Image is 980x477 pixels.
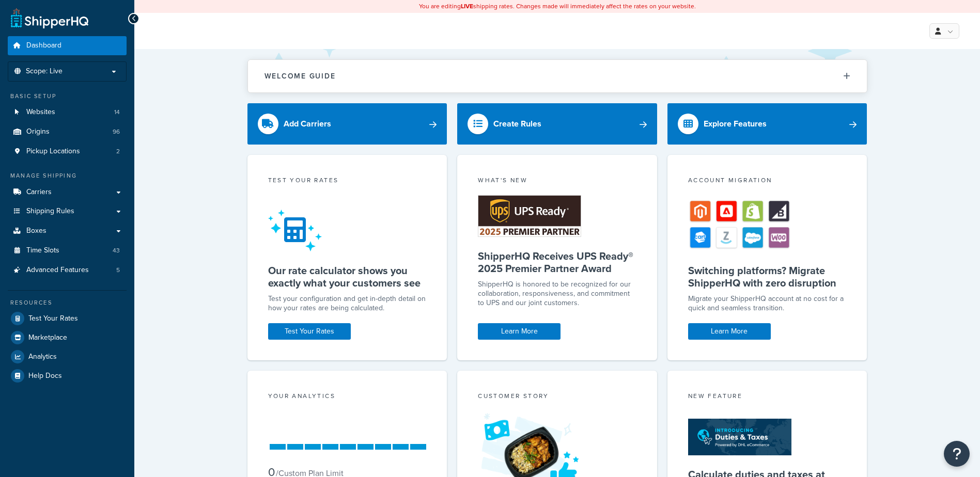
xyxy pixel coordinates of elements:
[284,117,331,131] div: Add Carriers
[8,261,127,280] li: Advanced Features
[8,122,127,141] a: Origins96
[8,328,127,347] a: Marketplace
[8,221,127,241] a: Boxes
[944,441,970,467] button: Open Resource Center
[113,128,120,136] span: 96
[478,391,636,403] div: Customer Story
[247,103,447,145] a: Add Carriers
[8,183,127,202] a: Carriers
[8,241,127,260] a: Time Slots43
[8,103,127,122] li: Websites
[461,2,473,11] b: LIVE
[26,147,80,156] span: Pickup Locations
[26,41,61,50] span: Dashboard
[26,108,55,117] span: Websites
[667,103,867,145] a: Explore Features
[26,207,74,216] span: Shipping Rules
[28,333,67,342] span: Marketplace
[457,103,657,145] a: Create Rules
[28,314,78,323] span: Test Your Rates
[8,241,127,260] li: Time Slots
[8,103,127,122] a: Websites14
[688,294,847,313] div: Migrate your ShipperHQ account at no cost for a quick and seamless transition.
[268,323,351,340] a: Test Your Rates
[8,367,127,385] a: Help Docs
[704,117,767,131] div: Explore Features
[688,176,847,187] div: Account Migration
[8,122,127,141] li: Origins
[248,60,867,92] button: Welcome Guide
[478,323,561,340] a: Learn More
[8,142,127,161] a: Pickup Locations2
[8,347,127,366] a: Analytics
[26,67,63,76] span: Scope: Live
[26,128,50,136] span: Origins
[268,176,427,187] div: Test your rates
[8,36,127,55] a: Dashboard
[268,391,427,403] div: Your Analytics
[8,309,127,328] a: Test Your Rates
[113,246,120,255] span: 43
[478,280,636,308] p: ShipperHQ is honored to be recognized for our collaboration, responsiveness, and commitment to UP...
[8,92,127,101] div: Basic Setup
[116,147,120,156] span: 2
[28,353,57,361] span: Analytics
[26,227,46,235] span: Boxes
[26,246,59,255] span: Time Slots
[8,202,127,221] a: Shipping Rules
[28,372,62,380] span: Help Docs
[478,250,636,275] h5: ShipperHQ Receives UPS Ready® 2025 Premier Partner Award
[493,117,541,131] div: Create Rules
[116,266,120,275] span: 5
[8,261,127,280] a: Advanced Features5
[8,298,127,307] div: Resources
[8,142,127,161] li: Pickup Locations
[8,171,127,180] div: Manage Shipping
[688,391,847,403] div: New Feature
[26,266,89,275] span: Advanced Features
[688,323,771,340] a: Learn More
[268,294,427,313] div: Test your configuration and get in-depth detail on how your rates are being calculated.
[26,188,52,197] span: Carriers
[114,108,120,117] span: 14
[268,264,427,289] h5: Our rate calculator shows you exactly what your customers see
[265,72,336,80] h2: Welcome Guide
[478,176,636,187] div: What's New
[688,264,847,289] h5: Switching platforms? Migrate ShipperHQ with zero disruption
